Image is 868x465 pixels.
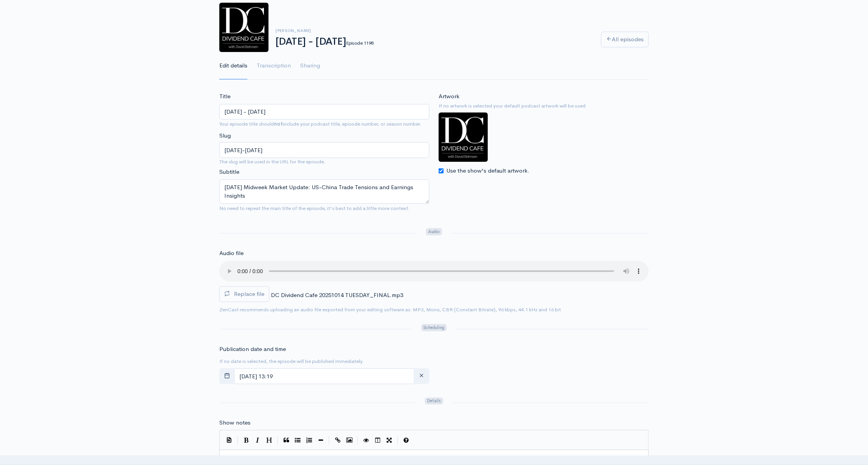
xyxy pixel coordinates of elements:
small: ZenCast recommends uploading an audio file exported from your editing software as: MP3, Mono, CBR... [219,306,561,313]
span: Replace file [234,290,264,297]
small: Your episode title should include your podcast title, episode number, or season number. [219,121,422,127]
button: Insert Image [344,435,355,446]
small: If no artwork is selected your default podcast artwork will be used [439,102,649,110]
button: Toggle Fullscreen [384,435,395,446]
button: Bold [240,435,252,446]
button: Italic [252,435,264,446]
button: Toggle Preview [361,435,372,446]
button: toggle [219,368,235,384]
span: DC Dividend Cafe 20251014 TUESDAY_FINAL.mp3 [271,291,403,299]
label: Slug [219,131,231,140]
button: Toggle Side by Side [372,435,384,446]
label: Subtitle [219,168,239,176]
label: Use the show's default artwork. [446,166,529,175]
i: | [277,436,278,445]
a: Sharing [300,52,320,80]
span: Scheduling [421,324,447,331]
a: Transcription [257,52,291,80]
i: | [329,436,330,445]
button: Numbered List [304,435,315,446]
input: What is the episode's title? [219,104,429,120]
h1: [DATE] - [DATE] [275,36,592,47]
small: The slug will be used in the URL for the episode. [219,158,429,166]
strong: not [274,121,283,127]
span: Details [425,398,443,405]
h6: [PERSON_NAME] [275,29,592,33]
label: Title [219,92,230,101]
button: Insert Horizontal Line [315,435,327,446]
textarea: [DATE] Midweek Market Update: US-China Trade Tensions and Earnings Insights [219,180,429,204]
button: clear [414,368,429,384]
a: All episodes [601,32,649,47]
label: Artwork [439,92,459,101]
input: title-of-episode [219,142,429,158]
small: No need to repeat the main title of the episode, it's best to add a little more context. [219,205,410,212]
i: | [237,436,238,445]
label: Audio file [219,249,244,258]
span: Audio [426,228,442,235]
button: Insert Show Notes Template [224,434,235,445]
a: Edit details [219,52,247,80]
small: If no date is selected, the episode will be published immediately. [219,358,364,364]
i: | [357,436,358,445]
i: | [397,436,398,445]
button: Quote [280,435,292,446]
button: Markdown Guide [401,435,412,446]
button: Generic List [292,435,304,446]
small: Episode 1198 [346,40,374,46]
label: Show notes [219,418,250,427]
button: Heading [264,435,275,446]
label: Publication date and time [219,345,286,354]
button: Create Link [332,435,344,446]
